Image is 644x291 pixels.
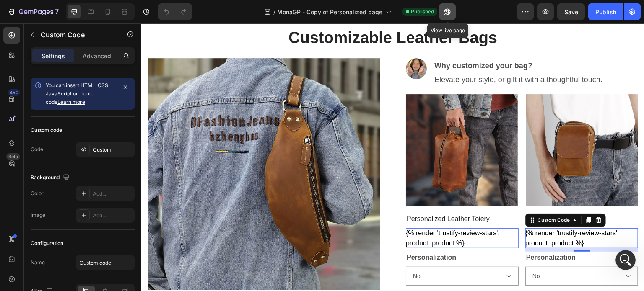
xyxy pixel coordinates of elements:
[265,228,316,240] legend: Personalization
[384,190,497,201] h2: Personalized Fanny Pack
[384,205,497,225] div: {% render 'trustify-review-stars', product: product %}
[31,172,71,183] div: Background
[6,153,20,160] div: Beta
[265,205,377,225] div: {% render 'trustify-review-stars', product: product %}
[41,10,57,19] p: 在線上
[26,227,33,234] button: Gif 選擇器
[93,190,132,198] div: Add...
[564,8,578,15] span: Save
[273,8,275,16] span: /
[13,114,131,130] div: ​
[40,227,47,234] button: 上載附件
[13,106,131,114] div: That is why the stars are not showing.
[31,259,45,266] div: Name
[147,3,162,18] div: 關閉
[615,250,636,270] iframe: Intercom live chat
[293,38,391,46] strong: Why customized your bag?
[588,3,623,20] button: Publish
[5,3,21,19] button: go back
[13,178,131,203] div: In this case, can you bring this to the Trustify team's attention so they can have a look at it?
[31,126,62,134] div: Custom code
[131,3,147,19] button: 主頁
[31,211,45,219] div: Image
[31,239,63,247] div: Configuration
[265,267,377,281] div: $23.90
[31,146,43,153] div: Code
[7,136,161,223] div: Tony 說…
[42,52,65,60] p: Settings
[13,227,20,234] button: Emoji 選擇器
[93,146,132,154] div: Custom
[13,141,131,174] div: We are suspecting that the app may get an update and may not update with the product reviews, tha...
[265,35,286,56] img: gempages_579984606774690388-679b4230-76ce-4fb1-9ed8-a734e62dbcea.jpg
[265,190,377,201] h2: Personalized Leather Toiery
[24,5,37,18] img: Profile image for Tony
[31,190,44,197] div: Color
[293,49,461,63] p: Elevate your style, or gift it with a thoughtful touch.
[277,8,382,16] span: MonaGP - Copy of Personalized page
[41,30,112,40] p: Custom Code
[41,4,95,10] h1: [PERSON_NAME]
[144,224,157,237] button: 傳送訊息…
[93,212,132,219] div: Add...
[141,23,644,291] iframe: Design area
[595,8,616,16] div: Publish
[384,267,497,281] div: $19.90
[385,71,497,183] img: gempages_579984606774690388-11594d17-8655-425f-b014-98c708515b62.jpg
[8,89,20,96] div: 450
[7,136,138,208] div: We are suspecting that the app may get an update and may not update with the product reviews, tha...
[55,7,59,17] p: 7
[411,8,434,15] span: Published
[57,99,85,105] a: Learn more
[158,3,192,20] div: Undo/Redo
[384,228,435,240] legend: Personalization
[3,3,62,20] button: 7
[395,193,430,201] div: Custom Code
[557,3,585,20] button: Save
[83,52,111,60] p: Advanced
[265,71,377,183] img: gempages_579984606774690388-f9ac0acd-32c4-411e-b2d6-db1f00f75113.webp
[7,209,161,224] textarea: 發訊息...
[46,82,109,105] span: You can insert HTML, CSS, JavaScript or Liquid code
